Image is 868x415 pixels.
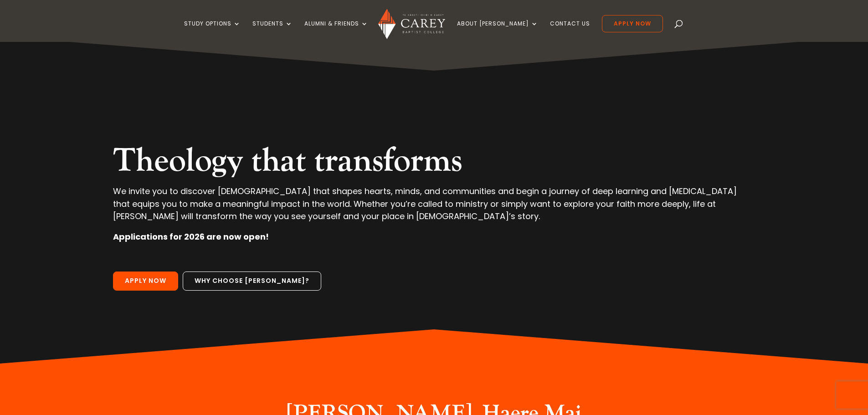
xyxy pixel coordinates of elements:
a: Alumni & Friends [304,20,368,42]
a: Apply Now [113,272,178,291]
a: Study Options [184,20,241,42]
a: About [PERSON_NAME] [457,20,538,42]
img: Carey Baptist College [378,9,445,39]
a: Why choose [PERSON_NAME]? [183,272,321,291]
a: Students [252,20,293,42]
h2: Theology that transforms [113,141,755,185]
a: Contact Us [550,20,590,42]
a: Apply Now [602,15,663,32]
p: We invite you to discover [DEMOGRAPHIC_DATA] that shapes hearts, minds, and communities and begin... [113,185,755,231]
strong: Applications for 2026 are now open! [113,231,269,242]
